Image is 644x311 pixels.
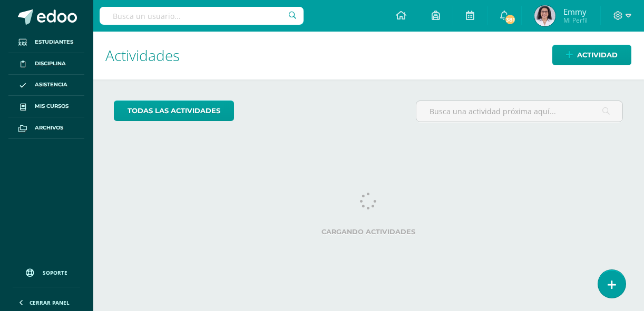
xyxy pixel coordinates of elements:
span: Disciplina [35,59,66,68]
span: Emmy [563,6,588,17]
span: Soporte [43,269,67,276]
a: Actividad [552,45,631,65]
label: Cargando actividades [114,228,623,236]
span: Asistencia [35,81,67,89]
a: todas las Actividades [114,101,234,121]
span: Actividad [577,45,618,65]
input: Busca un usuario... [100,7,304,25]
span: Cerrar panel [30,299,70,306]
input: Busca una actividad próxima aquí... [416,101,622,122]
a: Soporte [13,258,80,284]
a: Mis cursos [8,96,84,117]
a: Disciplina [8,53,84,75]
img: 4cf15ce1293fc79b43b184e37fb2b5cf.png [534,5,555,26]
a: Estudiantes [8,32,84,53]
span: 381 [504,14,516,25]
a: Asistencia [8,75,84,96]
span: Mis cursos [35,102,69,111]
span: Archivos [35,124,63,132]
h1: Actividades [105,32,631,79]
span: Mi Perfil [563,16,588,25]
span: Estudiantes [35,38,73,46]
a: Archivos [8,117,84,139]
